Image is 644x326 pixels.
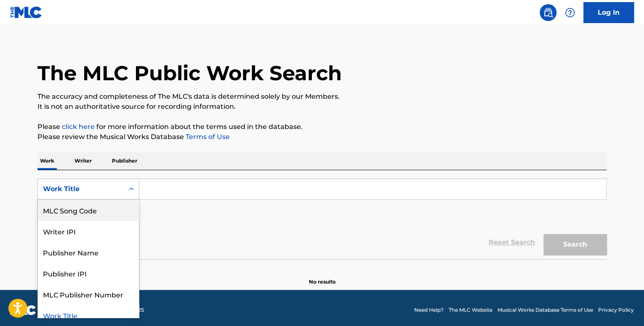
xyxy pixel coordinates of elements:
img: MLC Logo [10,6,43,18]
p: Work [37,152,57,170]
div: Work Title [38,305,139,326]
div: MLC Song Code [38,200,139,221]
p: Please for more information about the terms used in the database. [37,122,607,132]
p: Please review the Musical Works Database [37,132,607,142]
div: Publisher Name [38,242,139,263]
p: Writer [72,152,94,170]
a: The MLC Website [449,306,492,314]
a: click here [62,123,95,131]
form: Search Form [37,179,607,259]
div: Help [562,4,578,21]
div: MLC Publisher Number [38,284,139,305]
div: Writer IPI [38,221,139,242]
a: Privacy Policy [598,306,634,314]
div: Work Title [43,184,119,194]
p: The accuracy and completeness of The MLC's data is determined solely by our Members. [37,92,607,102]
a: Public Search [540,4,556,21]
h1: The MLC Public Work Search [37,60,342,86]
div: Publisher IPI [38,263,139,284]
img: search [543,8,553,18]
a: Terms of Use [184,133,230,141]
iframe: Chat Widget [602,286,644,326]
p: Publisher [109,152,140,170]
a: Need Help? [414,306,444,314]
a: Musical Works Database Terms of Use [498,306,593,314]
a: Log In [583,2,634,23]
p: No results [309,268,335,286]
p: It is not an authoritative source for recording information. [37,102,607,112]
img: help [565,8,575,18]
